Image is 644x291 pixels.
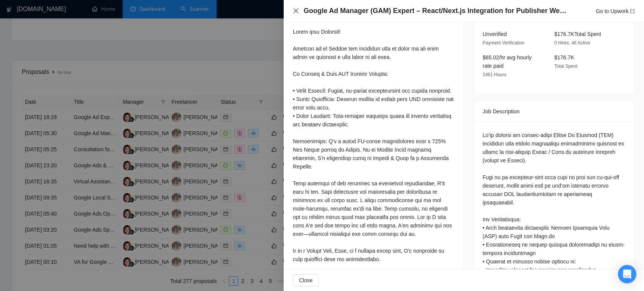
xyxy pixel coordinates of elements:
[304,6,568,16] h4: Google Ad Manager (GAM) Expert – React/Next.js Integration for Publisher Website
[618,265,636,283] div: Open Intercom Messenger
[554,40,590,46] span: 0 Hires, 46 Active
[554,64,577,69] span: Total Spent
[293,8,299,14] span: close
[483,40,524,46] span: Payment Verification
[293,8,299,14] button: Close
[483,31,507,37] span: Unverified
[483,54,532,69] span: $65.02/hr avg hourly rate paid
[596,8,635,14] a: Go to Upworkexport
[554,54,574,60] span: $176.7K
[299,276,313,284] span: Close
[293,274,319,286] button: Close
[483,101,625,122] div: Job Description
[554,31,601,37] span: $176.7K Total Spent
[630,9,635,13] span: export
[483,72,506,77] span: 2461 Hours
